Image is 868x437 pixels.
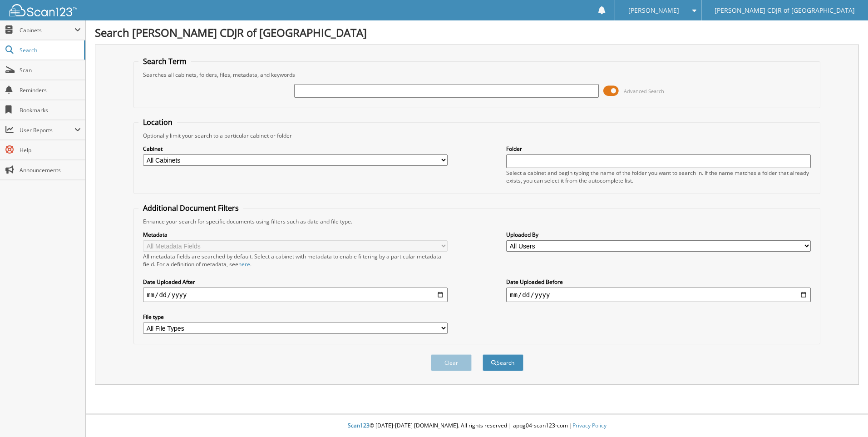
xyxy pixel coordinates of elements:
span: Scan [20,66,81,74]
div: All metadata fields are searched by default. Select a cabinet with metadata to enable filtering b... [143,253,448,268]
label: Date Uploaded Before [506,278,811,286]
a: here [238,260,250,268]
label: Date Uploaded After [143,278,448,286]
div: Select a cabinet and begin typing the name of the folder you want to search in. If the name match... [506,169,811,184]
legend: Additional Document Filters [138,203,243,213]
h1: Search [PERSON_NAME] CDJR of [GEOGRAPHIC_DATA] [95,25,859,40]
a: Privacy Policy [572,422,607,429]
span: Help [20,146,81,154]
input: end [506,288,811,302]
span: Scan123 [348,422,370,429]
legend: Search Term [138,56,191,66]
div: © [DATE]-[DATE] [DOMAIN_NAME]. All rights reserved | appg04-scan123-com | [86,415,868,437]
span: Search [20,46,79,54]
span: Announcements [20,166,81,174]
input: start [143,288,448,302]
label: File type [143,313,448,321]
span: Bookmarks [20,106,81,114]
span: Reminders [20,86,81,94]
label: Uploaded By [506,231,811,238]
button: Search [483,354,523,371]
img: scan123-logo-white.svg [9,4,77,16]
label: Cabinet [143,145,448,153]
span: [PERSON_NAME] CDJR of [GEOGRAPHIC_DATA] [715,8,855,13]
legend: Location [138,117,177,127]
div: Optionally limit your search to a particular cabinet or folder [138,132,815,139]
span: [PERSON_NAME] [628,8,679,13]
div: Searches all cabinets, folders, files, metadata, and keywords [138,71,815,79]
span: Advanced Search [624,88,664,94]
span: Cabinets [20,26,74,34]
label: Folder [506,145,811,153]
div: Enhance your search for specific documents using filters such as date and file type. [138,218,815,225]
button: Clear [431,354,472,371]
label: Metadata [143,231,448,238]
span: User Reports [20,126,74,134]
